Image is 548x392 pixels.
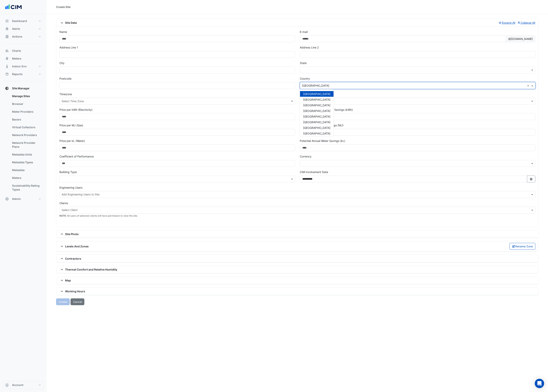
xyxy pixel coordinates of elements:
[9,100,44,108] a: Browser
[12,383,23,387] span: Account
[5,64,9,68] app-icon: Indoor Env
[300,61,307,65] label: State
[9,131,44,139] a: Network Providers
[303,104,330,107] span: [GEOGRAPHIC_DATA]
[506,35,535,42] span: @[DOMAIN_NAME]
[61,192,100,197] div: Add Engineering Users to Site
[9,158,44,166] a: Metadata Types
[300,89,334,136] ng-dropdown-panel: Options list
[517,20,536,25] button: Collapse All
[12,19,27,23] span: Dashboard
[529,177,533,181] fa-icon: Select Date
[5,197,9,201] app-icon: Admin
[3,25,44,33] button: Alerts
[59,170,77,174] label: Building Type
[59,154,94,158] label: Coefficient of Performance
[9,108,44,116] a: Meter Providers
[71,298,84,305] button: Cancel
[59,139,85,143] label: Price per kL (Water)
[3,195,44,203] button: Admin
[59,30,67,34] label: Name
[59,278,71,282] span: Map
[59,108,93,112] label: Price per kWh (Electricity)
[3,55,44,62] button: Meters
[59,61,64,65] label: City
[303,126,330,129] span: [GEOGRAPHIC_DATA]
[59,232,79,236] span: Site Photo
[303,132,330,135] span: [GEOGRAPHIC_DATA]
[509,243,536,250] button: Rename Zone
[59,201,68,205] label: Clients
[12,49,21,53] span: Charts
[12,197,21,201] span: Admin
[3,92,44,195] div: Site Manager
[59,244,89,248] span: Levels And Zones
[5,86,9,90] app-icon: Site Manager
[3,70,44,78] button: Reports
[9,116,44,123] a: Bacers
[9,151,44,158] a: Metadata Units
[300,45,319,49] label: Address Line 2
[303,92,330,96] span: [GEOGRAPHIC_DATA]
[300,154,312,158] label: Currency
[5,49,9,53] app-icon: Charts
[300,170,328,174] label: CIM Involvement Date
[12,27,20,31] span: Alerts
[59,289,85,293] span: Working Hours
[12,35,22,39] span: Actions
[9,182,44,193] a: Sustainability Rating Types
[61,208,78,213] div: Select Client
[12,57,21,61] span: Meters
[12,64,27,68] span: Indoor Env
[12,72,23,76] span: Reports
[9,92,44,100] a: Manage Sites
[303,120,330,124] span: [GEOGRAPHIC_DATA]
[3,62,44,70] button: Indoor Env
[3,33,44,40] button: Actions
[5,35,9,39] app-icon: Actions
[12,86,30,90] span: Site Manager
[5,57,9,61] app-icon: Meters
[5,72,9,76] app-icon: Reports
[59,76,71,81] label: Postcode
[5,27,9,31] app-icon: Alerts
[527,83,530,88] span: Clear
[59,214,66,217] strong: NOTE
[9,139,44,151] a: Network Provider Plans
[300,30,308,34] label: E-mail
[300,139,345,143] label: Potential Annual Water Savings (kL)
[5,19,9,23] app-icon: Dashboard
[5,3,22,11] img: Company Logo
[3,47,44,55] button: Charts
[59,257,81,261] span: Contractors
[9,123,44,131] a: Virtual Collectors
[300,76,310,81] label: Country
[59,185,82,190] label: Engineering Users
[59,92,72,96] label: Timezone
[9,174,44,182] a: Meters
[59,123,83,127] label: Price per MJ (Gas)
[56,5,71,9] div: Create Site
[59,267,117,272] span: Thermal Comfort and Relative Humidity
[59,214,138,217] small: : All users of selected clients will have permission to view the site.
[59,21,77,25] span: Site Data
[498,20,515,25] button: Expand All
[3,84,44,92] button: Site Manager
[59,45,78,49] label: Address Line 1
[303,98,330,101] span: [GEOGRAPHIC_DATA]
[9,166,44,174] a: Metadata
[303,109,330,113] span: [GEOGRAPHIC_DATA]
[3,381,44,389] button: Account
[303,115,330,118] span: [GEOGRAPHIC_DATA]
[535,379,544,388] div: Open Intercom Messenger
[3,17,44,25] button: Dashboard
